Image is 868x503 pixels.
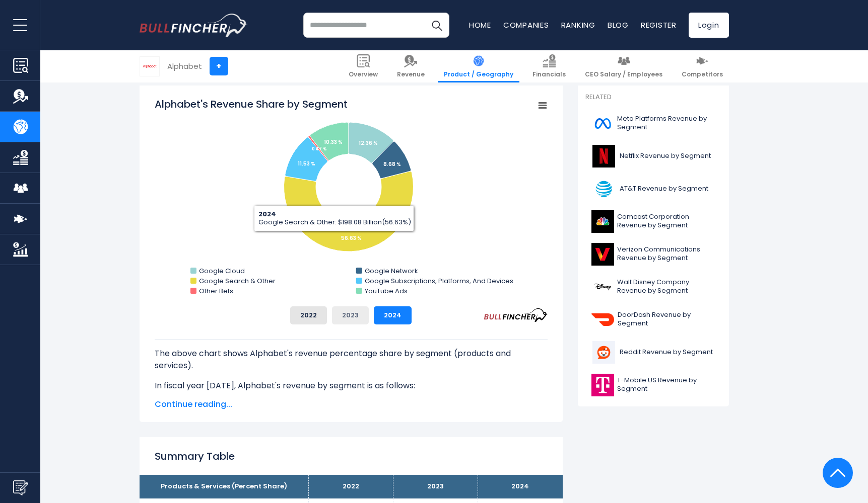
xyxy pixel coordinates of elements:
span: Competitors [682,70,723,78]
span: Overview [349,70,378,78]
a: AT&T Revenue by Segment [585,175,721,203]
tspan: 0.47 % [312,146,326,152]
img: RDDT logo [591,341,617,364]
p: The above chart shows Alphabet's revenue percentage share by segment (products and services). [155,348,548,372]
a: Product / Geography [438,50,519,82]
text: Google Cloud [199,266,245,276]
span: T-Mobile US Revenue by Segment [617,376,715,393]
svg: Alphabet's Revenue Share by Segment [155,97,548,298]
span: Revenue [397,70,425,78]
a: Home [469,20,491,30]
a: Verizon Communications Revenue by Segment [585,240,721,268]
a: Reddit Revenue by Segment [585,339,721,366]
img: TMUS logo [591,374,614,396]
button: Search [424,13,449,38]
img: T logo [591,178,617,200]
a: Register [641,20,677,30]
a: Meta Platforms Revenue by Segment [585,110,721,137]
span: Netflix Revenue by Segment [620,152,711,160]
span: Comcast Corporation Revenue by Segment [617,213,715,230]
tspan: 8.68 % [383,160,401,168]
img: VZ logo [591,243,614,266]
a: CEO Salary / Employees [579,50,669,82]
img: DIS logo [591,276,614,298]
span: AT&T Revenue by Segment [620,185,708,193]
text: Other Bets [199,286,233,296]
a: Overview [343,50,384,82]
th: 2022 [309,475,393,498]
span: Walt Disney Company Revenue by Segment [617,278,715,295]
text: YouTube Ads [364,286,407,296]
text: Google Subscriptions, Platforms, And Devices [364,276,513,286]
span: Product / Geography [444,70,513,78]
tspan: 10.33 % [324,138,343,146]
img: CMCSA logo [591,210,614,233]
th: 2024 [478,475,563,498]
th: Products & Services (Percent Share) [140,475,309,498]
span: Reddit Revenue by Segment [620,348,713,357]
h2: Summary Table [155,449,548,464]
img: DASH logo [591,308,615,331]
span: Meta Platforms Revenue by Segment [617,115,715,132]
button: 2022 [290,306,327,324]
th: 2023 [393,475,478,498]
img: NFLX logo [591,145,617,167]
a: Walt Disney Company Revenue by Segment [585,273,721,301]
span: Continue reading... [155,398,548,410]
img: bullfincher logo [140,14,248,37]
img: META logo [591,112,614,135]
img: GOOGL logo [140,57,159,76]
a: Revenue [391,50,431,82]
a: Login [689,13,729,38]
a: T-Mobile US Revenue by Segment [585,371,721,399]
text: Google Network [364,266,418,276]
tspan: 56.63 % [341,234,362,242]
a: DoorDash Revenue by Segment [585,306,721,333]
text: Google Search & Other [199,276,276,286]
p: In fiscal year [DATE], Alphabet's revenue by segment is as follows: [155,380,548,392]
button: 2024 [374,306,412,324]
a: + [210,57,228,75]
tspan: 12.36 % [359,139,378,147]
button: 2023 [332,306,369,324]
p: Related [585,93,721,102]
tspan: Alphabet's Revenue Share by Segment [155,97,348,111]
a: Companies [503,20,549,30]
span: CEO Salary / Employees [585,70,662,78]
a: Financials [526,50,572,82]
a: Comcast Corporation Revenue by Segment [585,208,721,235]
div: Alphabet [167,60,202,72]
a: Blog [608,20,629,30]
a: Go to homepage [140,14,248,37]
span: Financials [532,70,566,78]
span: DoorDash Revenue by Segment [618,311,715,328]
a: Competitors [676,50,729,82]
a: Netflix Revenue by Segment [585,142,721,170]
a: Ranking [561,20,595,30]
span: Verizon Communications Revenue by Segment [617,245,715,263]
tspan: 11.53 % [298,160,315,167]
